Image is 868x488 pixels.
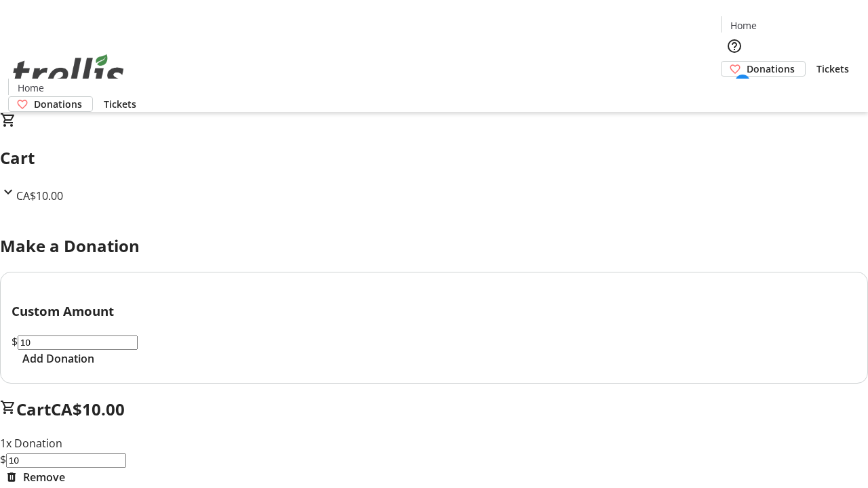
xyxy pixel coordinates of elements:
a: Tickets [93,97,147,111]
button: Help [721,33,748,60]
a: Home [9,81,52,95]
span: Tickets [104,97,136,111]
span: $ [12,334,18,349]
span: Home [730,18,757,33]
a: Donations [721,61,806,77]
button: Cart [721,77,748,104]
span: Home [18,81,44,95]
img: Orient E2E Organization LWHmJ57qa7's Logo [8,39,129,107]
input: Donation Amount [6,453,126,468]
button: Add Donation [12,350,105,367]
h3: Custom Amount [12,302,856,321]
span: Donations [34,97,82,111]
a: Home [722,18,765,33]
span: Donations [747,62,795,76]
span: Tickets [816,62,849,76]
span: Add Donation [22,350,94,367]
input: Donation Amount [18,335,138,350]
span: CA$10.00 [16,188,63,203]
a: Donations [8,96,93,112]
span: Remove [23,469,65,485]
span: CA$10.00 [51,398,125,420]
a: Tickets [806,62,860,76]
